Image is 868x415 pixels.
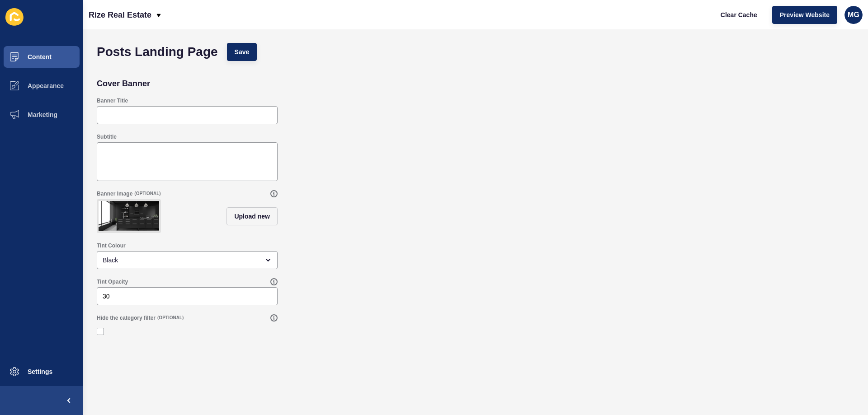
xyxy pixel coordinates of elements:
[99,201,159,231] img: a70e48818129823d9ae88dd11b1bf8e5.png
[97,97,128,104] label: Banner Title
[721,10,757,19] span: Clear Cache
[157,315,184,321] span: (OPTIONAL)
[234,212,270,221] span: Upload new
[780,10,830,19] span: Preview Website
[227,43,257,61] button: Save
[772,6,837,24] button: Preview Website
[97,314,156,322] label: Hide the category filter
[226,207,278,225] button: Upload new
[134,191,160,197] span: (OPTIONAL)
[235,47,250,56] span: Save
[97,251,278,269] div: open menu
[89,4,151,26] p: Rize Real Estate
[848,10,859,19] span: MG
[97,133,117,140] label: Subtitle
[713,6,765,24] button: Clear Cache
[97,190,132,197] label: Banner Image
[97,278,128,285] label: Tint Opacity
[97,242,126,249] label: Tint Colour
[97,79,150,88] h2: Cover Banner
[97,47,218,56] h1: Posts Landing Page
